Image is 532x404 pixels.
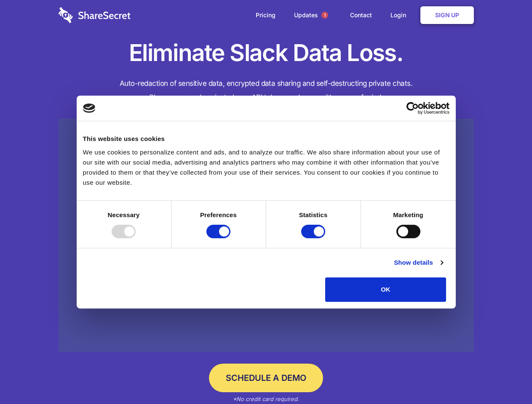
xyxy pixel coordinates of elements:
strong: Marketing [393,211,423,218]
span: 1 [321,12,328,19]
strong: Statistics [299,211,328,218]
a: Usercentrics Cookiebot - opens in a new window [376,102,449,114]
img: logo [83,104,96,113]
div: This website uses cookies [83,134,449,144]
a: Sign Up [420,6,474,24]
button: OK [325,277,446,302]
h4: Auto-redaction of sensitive data, encrypted data sharing and self-destructing private chats. Shar... [59,77,474,104]
strong: Necessary [108,211,140,218]
a: Show details [394,258,443,268]
a: Login [382,2,419,28]
strong: Preferences [200,211,237,218]
a: Schedule a Demo [209,364,323,392]
a: Wistia video thumbnail [59,119,474,352]
em: *No credit card required. [233,396,299,402]
div: We use cookies to personalize content and ads, and to analyze our traffic. We also share informat... [83,147,449,188]
img: logo-wordmark-white-trans-d4663122ce5f474addd5e946df7df03e33cb6a1c49d2221995e7729f52c070b2.svg [59,7,131,23]
a: Pricing [247,2,284,28]
a: Contact [342,2,380,28]
h1: Eliminate Slack Data Loss. [59,38,474,68]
